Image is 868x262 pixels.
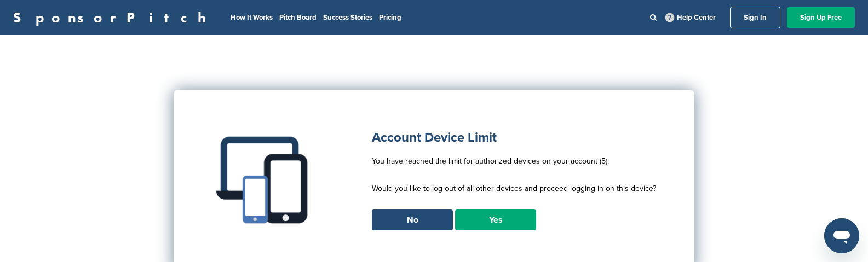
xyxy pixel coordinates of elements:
[279,13,317,22] a: Pitch Board
[13,10,213,25] a: SponsorPitch
[372,154,656,209] p: You have reached the limit for authorized devices on your account (5). Would you like to log out ...
[372,128,656,148] h1: Account Device Limit
[663,11,718,24] a: Help Center
[455,209,536,230] a: Yes
[787,7,855,28] a: Sign Up Free
[730,7,780,28] a: Sign In
[212,128,316,232] img: Multiple devices
[824,218,859,253] iframe: Button to launch messaging window
[323,13,372,22] a: Success Stories
[231,13,273,22] a: How It Works
[372,209,453,230] a: No
[379,13,401,22] a: Pricing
